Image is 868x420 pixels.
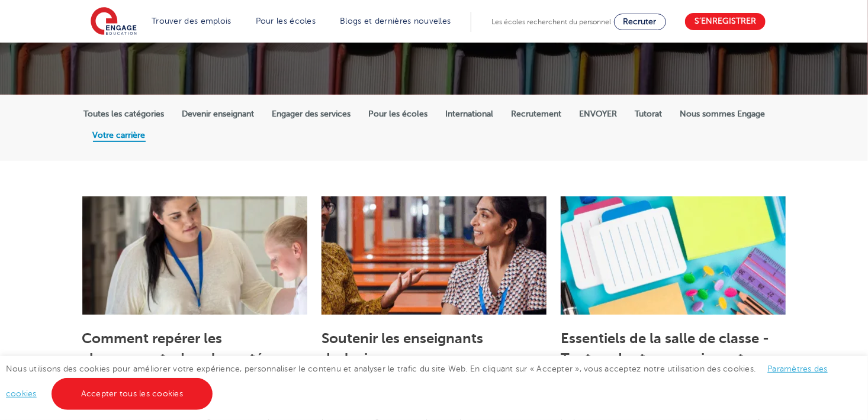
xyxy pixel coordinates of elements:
a: Trouver des emplois [152,17,232,25]
label: International [446,109,494,119]
img: Engager l’éducation [91,7,137,37]
label: Tutorat [635,109,663,119]
a: Soutenir les enseignants dyslexiques [322,330,483,367]
a: Comment repérer les changements dans la santé mentale des élèves [82,330,263,387]
label: Toutes les catégories [84,109,165,119]
label: Engager des services [272,109,351,119]
label: Recrutement [512,109,562,119]
a: Pour les écoles [256,17,316,25]
span: Les écoles recherchent du personnel [492,18,612,26]
a: Accepter tous les cookies [52,378,213,410]
label: ENVOYER [580,109,618,119]
font: Nous utilisons des cookies pour améliorer votre expérience, personnaliser le contenu et analyser ... [6,364,828,398]
a: S’enregistrer [685,13,766,30]
span: Recruter [623,17,657,26]
label: Devenir enseignant [182,109,255,119]
label: Nous sommes Engage [680,109,766,119]
label: Votre carrière [93,130,146,141]
label: Pour les écoles [369,109,428,119]
a: Blogs et dernières nouvelles [340,17,451,25]
a: Essentiels de la salle de classe - Tout ce dont un enseignant a besoin au jour le jour [561,330,769,387]
a: Recruter [614,14,666,30]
